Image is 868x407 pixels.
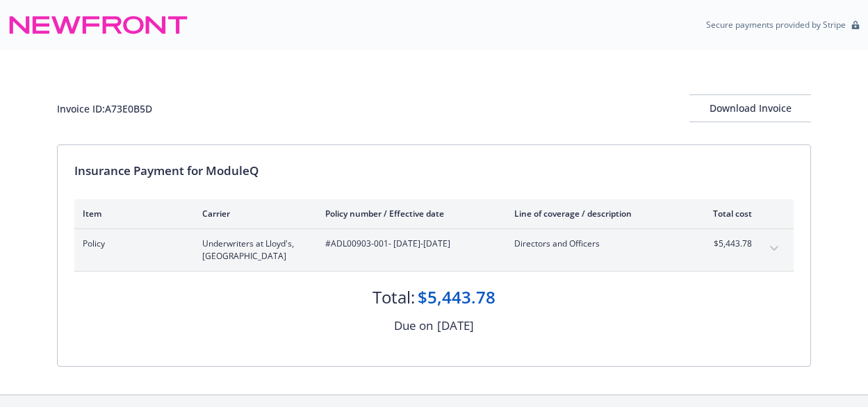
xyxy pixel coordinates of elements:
div: PolicyUnderwriters at Lloyd's, [GEOGRAPHIC_DATA]#ADL00903-001- [DATE]-[DATE]Directors and Officer... [74,229,794,271]
button: Download Invoice [689,94,811,122]
div: Total: [372,285,415,309]
div: Line of coverage / description [514,208,678,219]
span: $5,443.78 [700,238,752,250]
span: Underwriters at Lloyd's, [GEOGRAPHIC_DATA] [202,238,303,263]
span: Directors and Officers [514,238,678,250]
div: Download Invoice [689,95,811,122]
div: Total cost [700,208,752,219]
span: Policy [83,238,180,250]
div: Policy number / Effective date [325,208,492,219]
button: expand content [763,238,785,260]
div: Invoice ID: A73E0B5D [57,101,152,116]
div: $5,443.78 [418,285,496,309]
p: Secure payments provided by Stripe [706,19,846,31]
div: Insurance Payment for ModuleQ [74,162,794,180]
span: #ADL00903-001 - [DATE]-[DATE] [325,238,492,250]
div: Item [83,208,180,219]
div: Carrier [202,208,303,219]
div: [DATE] [437,317,474,335]
div: Due on [394,317,433,335]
